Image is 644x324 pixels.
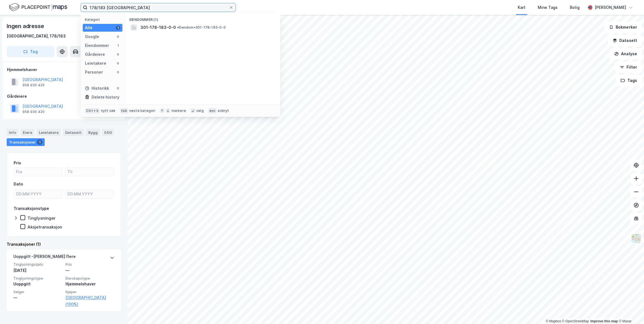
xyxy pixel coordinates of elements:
[101,109,116,113] div: nytt søk
[590,319,618,323] a: Improve this map
[116,34,120,39] div: 0
[85,60,106,67] div: Leietakere
[120,108,128,114] div: tab
[66,294,114,308] a: [GEOGRAPHIC_DATA] (100%)
[615,62,642,73] button: Filter
[21,129,34,136] div: Eiere
[87,3,229,12] input: Søk på adresse, matrikkel, gårdeiere, leietakere eller personer
[177,25,226,30] span: Eiendom • 301-178-183-0-0
[116,26,120,30] div: 1
[7,129,18,136] div: Info
[13,267,62,274] div: [DATE]
[66,281,114,287] div: Hjemmelshaver
[595,4,626,11] div: [PERSON_NAME]
[13,276,62,281] span: Tinglysningstype
[85,108,100,114] div: Ctrl + k
[37,139,42,145] div: 1
[102,129,114,136] div: ESG
[7,241,121,248] div: Transaksjoner (1)
[116,61,120,66] div: 0
[22,110,45,114] div: 958 935 420
[610,48,642,59] button: Analyse
[27,215,56,221] div: Tinglysninger
[13,262,62,267] span: Tinglysningsdato
[86,129,100,136] div: Bygg
[7,22,45,31] div: Ingen adresse
[129,109,155,113] div: neste kategori
[196,109,204,113] div: velg
[140,24,176,31] span: 301-178-183-0-0
[172,109,186,113] div: markere
[14,190,62,198] input: DD.MM.YYYY
[92,94,119,101] div: Delete history
[66,267,114,274] div: —
[7,33,66,39] div: [GEOGRAPHIC_DATA], 178/183
[7,138,45,146] div: Transaksjoner
[9,2,67,12] img: logo.f888ab2527a4732fd821a326f86c7f29.svg
[116,52,120,57] div: 0
[66,290,114,294] span: Kjøper
[116,70,120,74] div: 0
[7,46,54,57] button: Tag
[546,319,561,323] a: Mapbox
[65,168,114,176] input: Til
[538,4,558,11] div: Mine Tags
[27,224,62,230] div: Aksjetransaksjon
[616,75,642,86] button: Tags
[7,66,121,73] div: Hjemmelshaver
[13,290,62,294] span: Selger
[85,17,122,22] div: Kategori
[85,85,109,92] div: Historikk
[14,168,62,176] input: Fra
[570,4,580,11] div: Bolig
[85,51,105,58] div: Gårdeiere
[66,276,114,281] span: Eierskapstype
[116,86,120,91] div: 0
[125,13,280,23] div: Eiendommer (1)
[616,297,644,324] iframe: Chat Widget
[616,297,644,324] div: Kontrollprogram for chat
[13,253,76,262] div: Uoppgitt - [PERSON_NAME] flere
[7,93,121,100] div: Gårdeiere
[562,319,589,323] a: OpenStreetMap
[631,233,642,244] img: Z
[218,109,229,113] div: avbryt
[65,190,114,198] input: DD.MM.YYYY
[85,69,103,76] div: Personer
[63,129,84,136] div: Datasett
[22,83,45,87] div: 958 935 420
[13,294,62,301] div: —
[66,262,114,267] span: Pris
[177,25,179,29] span: •
[604,22,642,33] button: Bokmerker
[208,108,217,114] div: esc
[85,42,109,49] div: Eiendommer
[85,33,99,40] div: Google
[518,4,525,11] div: Kart
[116,43,120,48] div: 1
[85,24,92,31] div: Alle
[14,181,23,187] div: Dato
[14,160,21,166] div: Pris
[13,281,62,287] div: Uoppgitt
[14,205,49,212] div: Transaksjonstype
[608,35,642,46] button: Datasett
[37,129,61,136] div: Leietakere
